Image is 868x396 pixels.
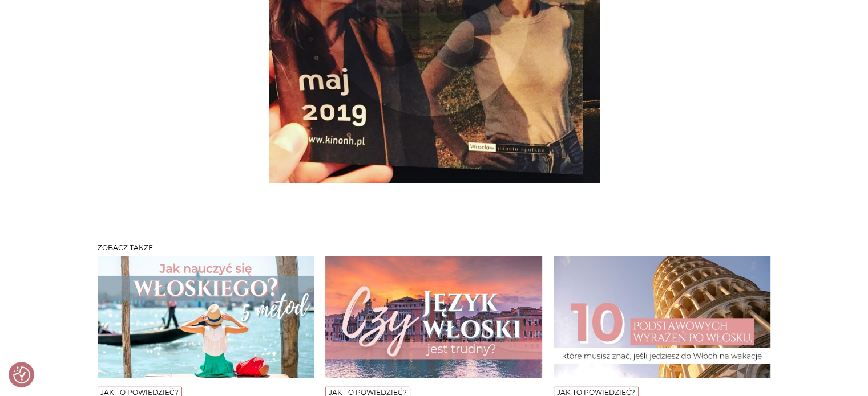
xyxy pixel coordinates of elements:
h3: Zobacz także [98,244,771,252]
img: Revisit consent button [13,366,30,383]
button: Preferencje co do zgód [13,366,30,383]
